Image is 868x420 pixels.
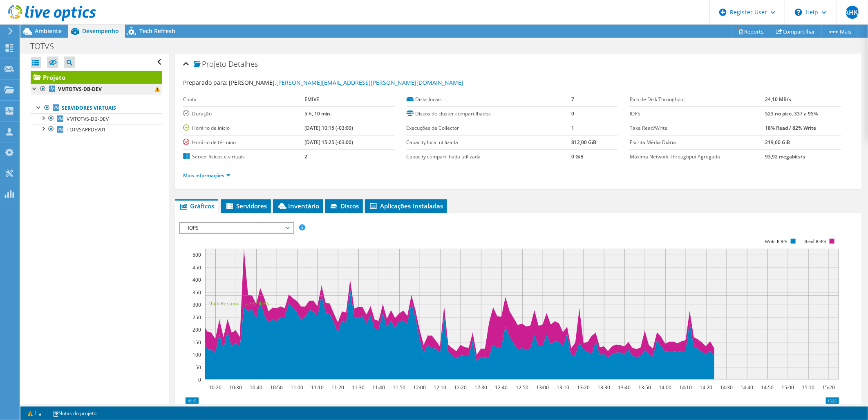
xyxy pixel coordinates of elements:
a: TOTVSAPPDEV01 [31,124,162,135]
label: Discos de cluster compartilhados [407,110,571,118]
text: 14:00 [659,384,671,391]
text: 14:10 [679,384,692,391]
text: 14:50 [761,384,774,391]
span: Gráficos [179,202,214,210]
span: Ambiente [35,27,62,35]
text: 14:30 [720,384,733,391]
text: 350 [192,289,201,296]
text: 150 [192,339,201,346]
label: Capacity compartilhada utilizada [407,153,571,161]
text: 12:20 [454,384,467,391]
label: Disks locais [407,95,571,104]
text: 14:20 [700,384,712,391]
a: Compartilhar [770,25,822,38]
b: [DATE] 15:25 (-03:00) [304,139,353,146]
text: 14:40 [740,384,753,391]
text: 500 [192,251,201,258]
text: 95th Percentile = 337 IOPS [209,300,269,307]
span: IOPS [184,223,289,233]
text: 11:30 [352,384,365,391]
text: 13:10 [557,384,569,391]
a: [PERSON_NAME][EMAIL_ADDRESS][PERSON_NAME][DOMAIN_NAME] [276,79,463,86]
text: 450 [192,264,201,271]
a: Mais [821,25,858,38]
text: 10:50 [270,384,283,391]
span: [PERSON_NAME], [229,79,463,86]
text: 13:40 [618,384,631,391]
text: 300 [192,301,201,308]
text: 100 [192,351,201,358]
text: 12:50 [516,384,528,391]
span: Desempenho [82,27,119,35]
b: 18% Read / 82% Write [765,124,817,131]
text: 12:10 [434,384,446,391]
b: 5 h, 10 min. [304,110,331,117]
label: Duração [183,110,304,118]
text: 11:00 [291,384,303,391]
text: 10:40 [250,384,262,391]
b: 523 no pico, 337 a 95% [765,110,818,117]
a: Projeto [31,71,162,84]
span: Tech Refresh [139,27,175,35]
text: Write IOPS [765,239,787,244]
text: Read IOPS [804,239,826,244]
text: 13:20 [577,384,590,391]
span: Projeto [194,60,226,68]
label: Conta [183,95,304,104]
label: Execuções de Collector [407,124,571,132]
span: VMTOTVS-DB-DEV [67,115,109,122]
svg: \n [795,9,802,16]
span: Detalhes [228,59,258,69]
label: Taxa Read/Write [630,124,765,132]
text: 11:20 [331,384,344,391]
text: 200 [192,326,201,333]
b: 93,92 megabits/s [765,153,805,160]
text: 15:10 [802,384,814,391]
text: 12:40 [495,384,508,391]
text: 13:50 [638,384,651,391]
text: 10:30 [229,384,242,391]
b: VMTOTVS-DB-DEV [58,86,102,93]
label: Preparado para: [183,79,228,86]
text: 0 [198,376,201,383]
a: Notas do projeto [47,408,102,418]
b: 812,00 GiB [571,139,596,146]
span: Servidores [225,202,267,210]
label: Pico de Disk Throughput [630,95,765,104]
b: 0 [571,110,574,117]
a: VMTOTVS-DB-DEV [31,84,162,95]
span: AHKJ [846,6,859,19]
text: 13:30 [597,384,610,391]
text: 11:50 [393,384,405,391]
text: 15:20 [822,384,835,391]
b: 2 [304,153,307,160]
text: 400 [192,276,201,283]
a: Mais informações [183,172,230,179]
b: 0 GiB [571,153,584,160]
b: 24,10 MB/s [765,96,792,103]
span: Aplicações Instaladas [369,202,443,210]
span: TOTVSAPPDEV01 [67,126,106,133]
b: 1 [571,124,574,131]
b: 7 [571,96,574,103]
text: 12:00 [413,384,426,391]
text: 11:40 [372,384,385,391]
b: [DATE] 10:15 (-03:00) [304,124,353,131]
b: 219,60 GiB [765,139,790,146]
span: Inventário [277,202,319,210]
label: Server físicos e virtuais [183,153,304,161]
a: Reports [731,25,770,38]
label: Horário de início [183,124,304,132]
text: 10:20 [209,384,221,391]
text: 13:00 [536,384,549,391]
text: 50 [195,364,201,371]
label: IOPS [630,110,765,118]
a: Servidores virtuais [31,103,162,113]
a: 1 [22,408,47,418]
label: Capacity local utilizada [407,138,571,147]
a: VMTOTVS-DB-DEV [31,113,162,124]
h1: TOTVS [27,42,67,51]
text: 12:30 [474,384,487,391]
label: Horário de término [183,138,304,147]
b: EMIVE [304,96,319,103]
